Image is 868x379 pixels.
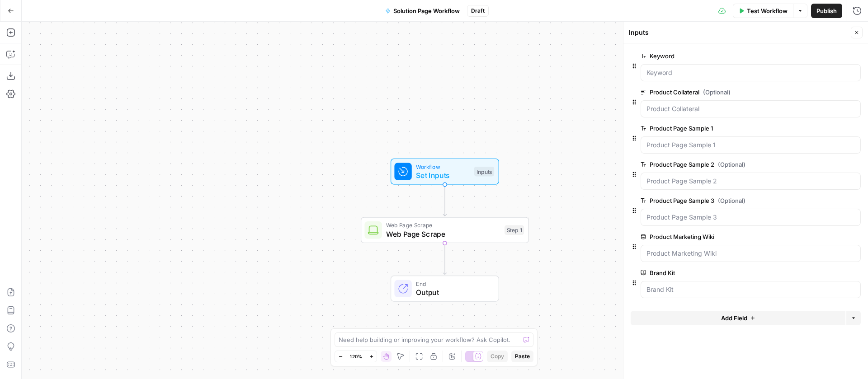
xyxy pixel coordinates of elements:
div: Inputs [629,28,848,37]
button: Add Field [631,311,845,325]
input: Keyword [646,68,855,77]
label: Product Page Sample 2 [641,160,810,169]
div: Web Page ScrapeWeb Page ScrapeStep 1 [361,217,529,243]
button: Solution Page Workflow [380,4,465,18]
button: Publish [811,4,842,18]
span: 120% [349,353,362,360]
span: Copy [491,352,504,360]
div: Inputs [474,167,494,177]
div: WorkflowSet InputsInputs [361,159,529,185]
label: Keyword [641,51,810,61]
span: Web Page Scrape [386,221,500,229]
span: Solution Page Workflow [393,6,460,15]
span: Publish [816,6,837,15]
span: End [416,280,490,288]
div: EndOutput [361,276,529,302]
span: (Optional) [718,160,745,169]
span: Set Inputs [416,170,470,181]
button: Paste [511,351,533,362]
input: Product Page Sample 2 [646,177,855,186]
span: Add Field [721,313,747,323]
input: Product Collateral [646,104,855,113]
button: Test Workflow [733,4,793,18]
span: (Optional) [718,196,745,205]
label: Product Marketing Wiki [641,232,810,241]
label: Product Page Sample 3 [641,196,810,205]
div: Step 1 [505,225,524,235]
label: Product Collateral [641,88,810,97]
label: Brand Kit [641,268,810,277]
label: Product Page Sample 1 [641,124,810,133]
span: Paste [515,352,530,360]
button: Copy [487,351,508,362]
g: Edge from start to step_1 [443,185,446,216]
input: Product Marketing Wiki [646,249,855,258]
span: Web Page Scrape [386,229,500,239]
span: (Optional) [703,88,731,97]
span: Test Workflow [747,6,788,15]
span: Output [416,287,490,298]
g: Edge from step_1 to end [443,243,446,275]
input: Product Page Sample 1 [646,140,855,150]
span: Draft [471,7,485,15]
input: Brand Kit [646,285,855,294]
span: Workflow [416,162,470,171]
input: Product Page Sample 3 [646,213,855,222]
